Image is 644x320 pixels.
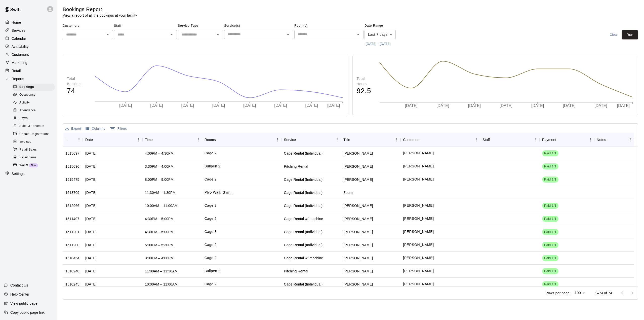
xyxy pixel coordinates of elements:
p: Reports [12,76,24,81]
p: Rows per page: [545,291,571,296]
button: Clear [606,30,622,40]
p: Collin Smith [403,242,434,247]
div: Last 7 days [365,30,396,39]
button: Sort [556,136,563,143]
a: Calendar [4,35,53,42]
div: 8:00PM – 9:00PM [145,177,174,182]
button: Export [64,125,83,133]
div: Paul Smith [343,177,373,182]
p: David Bullard [403,255,434,261]
div: Cage Rental (Individual) [284,282,323,287]
div: Mon, Oct 13, 2025 [85,164,97,169]
a: Settings [4,170,53,177]
span: Paid 1/1 [542,282,558,287]
span: Bookings [19,85,34,90]
button: Open [104,31,111,38]
button: Open [355,31,362,38]
a: Attendance [12,107,57,115]
a: Marketing [4,59,53,66]
div: Invoices [12,138,55,146]
tspan: [DATE] [468,104,481,108]
tspan: [DATE] [150,103,163,108]
div: 1515475 [65,177,79,182]
span: Occupancy [19,92,35,97]
p: Brian Van Dyke [403,164,434,169]
div: Customers [403,133,420,147]
span: Retail Items [19,155,36,160]
div: 100 [573,289,587,297]
p: Help Center [10,292,29,297]
div: 1515697 [65,151,79,156]
button: Show filters [109,125,128,133]
button: Menu [587,136,594,144]
div: ID [65,133,68,147]
div: Cage Rental (Individual) [284,242,323,247]
span: Room(s) [294,22,364,30]
p: Ethan Williams [403,281,434,287]
p: Copy public page link [10,310,45,315]
p: Ethan Williams [403,268,434,274]
p: Services [12,28,25,33]
span: Unpaid Registrations [19,132,49,137]
tspan: [DATE] [531,104,544,108]
p: Cage 3 [205,203,217,208]
div: Fri, Oct 10, 2025 [85,229,97,234]
div: Mon, Oct 13, 2025 [85,177,97,182]
h4: 92.5 [357,87,375,95]
p: Brian Van Dyke [403,151,434,156]
span: Payroll [19,116,29,121]
span: Retail Sales [19,147,37,152]
div: Unpaid Registrations [12,131,55,138]
p: Preston Connors [403,216,434,221]
span: Activity [19,100,30,105]
button: Open [168,31,175,38]
div: 4:00PM – 4:30PM [145,151,174,156]
div: 10:00AM – 11:00AM [145,203,178,208]
a: Occupancy [12,91,57,99]
h5: Bookings Report [63,6,137,13]
div: Pitching Rental [284,269,308,274]
div: Preston Connors [343,216,373,221]
a: Customers [4,51,53,58]
div: 1515696 [65,164,79,169]
button: Open [285,31,292,38]
a: Availability [4,43,53,50]
a: Reports [4,75,53,83]
button: Sort [296,136,303,143]
div: Date [83,133,142,147]
button: Menu [626,136,634,144]
span: Wallet [19,163,28,168]
p: View public page [10,301,37,306]
tspan: [DATE] [617,104,630,108]
div: Attendance [12,107,55,114]
p: Total Hours [357,76,375,87]
button: Menu [472,136,480,144]
span: Service Type [178,22,223,30]
div: Payment [540,133,594,147]
div: Retail Items [12,154,55,161]
p: 1–74 of 74 [595,291,612,296]
div: Activity [12,99,55,106]
p: Bullpen 2 [205,164,220,169]
span: Paid 1/1 [542,151,558,156]
div: 1513709 [65,190,79,195]
div: Brian Van Dyke [343,164,373,169]
span: Date Range [365,22,409,30]
tspan: [DATE] [212,103,225,108]
div: Rooms [205,133,216,147]
p: Daniel Vines [403,203,434,208]
div: Service [281,133,341,147]
div: ID [63,133,83,147]
div: Tyre Williams [343,282,373,287]
div: 10:00AM – 11:00AM [145,282,178,287]
p: Customers [12,52,29,57]
div: Cage Rental (Individual) [284,203,323,208]
div: Paul Smith [343,242,373,247]
div: Occupancy [12,91,55,98]
div: 1512966 [65,203,79,208]
span: Service(s) [224,22,293,30]
div: Tyre Williams [343,269,373,274]
div: 1511200 [65,242,79,247]
span: Paid 1/1 [542,243,558,247]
